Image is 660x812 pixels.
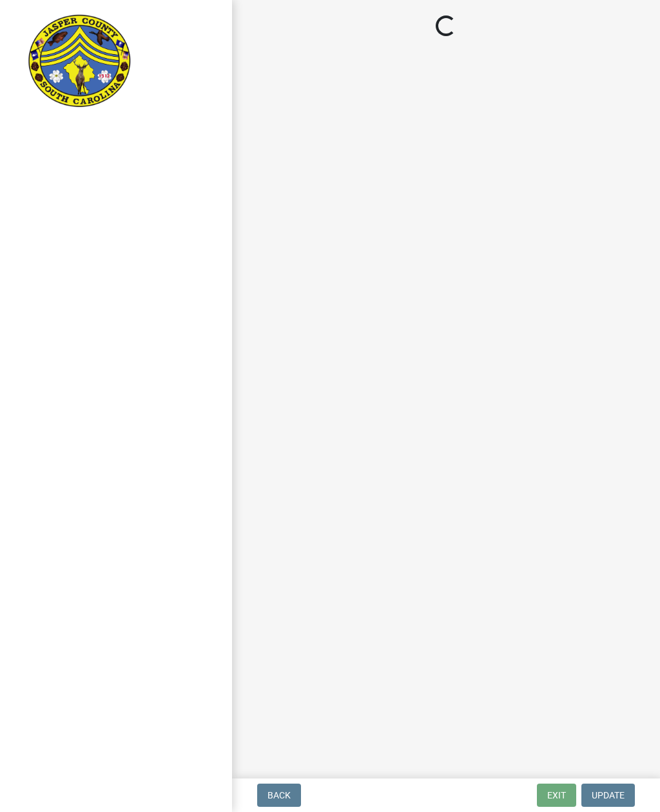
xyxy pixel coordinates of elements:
[592,790,625,800] span: Update
[257,784,301,807] button: Back
[26,14,133,110] img: Jasper County, South Carolina
[537,784,576,807] button: Exit
[581,784,635,807] button: Update
[267,790,291,800] span: Back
